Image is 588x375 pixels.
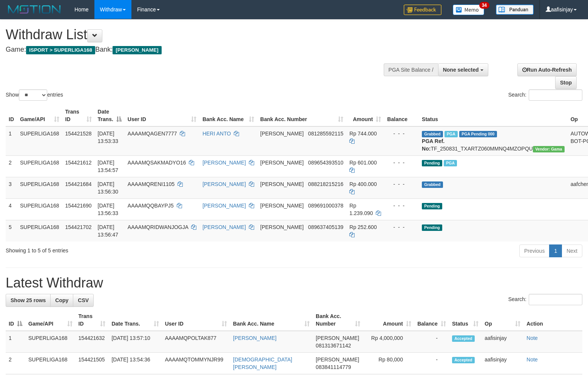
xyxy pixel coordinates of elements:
[6,177,17,198] td: 3
[523,309,582,331] th: Action
[404,5,441,15] img: Feedback.jpg
[6,353,25,374] td: 2
[98,131,119,144] span: [DATE] 13:53:33
[108,353,162,374] td: [DATE] 13:54:36
[128,181,175,187] span: AAAAMQRENI1105
[125,105,199,126] th: User ID: activate to sort column ascending
[260,160,304,166] span: [PERSON_NAME]
[17,198,62,220] td: SUPERLIGA168
[202,160,246,166] a: [PERSON_NAME]
[6,244,239,254] div: Showing 1 to 5 of 5 entries
[98,224,119,238] span: [DATE] 13:56:47
[25,331,76,353] td: SUPERLIGA168
[6,198,17,220] td: 4
[108,331,162,353] td: [DATE] 13:57:10
[422,160,442,166] span: Pending
[257,105,346,126] th: Bank Acc. Number: activate to sort column ascending
[316,335,359,341] span: [PERSON_NAME]
[65,131,92,137] span: 154421528
[11,297,46,303] span: Show 25 rows
[363,309,414,331] th: Amount: activate to sort column ascending
[349,181,377,187] span: Rp 400.000
[422,181,443,188] span: Grabbed
[482,331,523,353] td: aafisinjay
[65,160,92,166] span: 154421612
[6,331,25,353] td: 1
[6,275,582,290] h1: Latest Withdraw
[529,294,582,305] input: Search:
[113,46,161,54] span: [PERSON_NAME]
[17,126,62,156] td: SUPERLIGA168
[562,244,582,257] a: Next
[128,224,188,230] span: AAAAMQRIDWANJOGJA
[449,309,482,331] th: Status: activate to sort column ascending
[308,181,343,187] span: Copy 088218215216 to clipboard
[199,105,257,126] th: Bank Acc. Name: activate to sort column ascending
[26,46,95,54] span: ISPORT > SUPERLIGA168
[526,335,538,341] a: Note
[260,131,304,137] span: [PERSON_NAME]
[6,220,17,241] td: 5
[162,309,230,331] th: User ID: activate to sort column ascending
[98,160,119,173] span: [DATE] 13:54:57
[549,244,562,257] a: 1
[230,309,313,331] th: Bank Acc. Name: activate to sort column ascending
[508,89,582,101] label: Search:
[6,27,384,42] h1: Withdraw List
[308,131,343,137] span: Copy 081285592115 to clipboard
[6,4,63,15] img: MOTION_logo.png
[260,181,304,187] span: [PERSON_NAME]
[6,294,51,307] a: Show 25 rows
[55,297,68,303] span: Copy
[517,63,577,76] a: Run Auto-Refresh
[316,357,359,363] span: [PERSON_NAME]
[519,244,549,257] a: Previous
[202,131,231,137] a: HERI ANTO
[260,224,304,230] span: [PERSON_NAME]
[202,224,246,230] a: [PERSON_NAME]
[128,160,186,166] span: AAAAMQSAKMADYO16
[162,353,230,374] td: AAAAMQTOMMYNJR99
[19,89,47,101] select: Showentries
[349,224,377,230] span: Rp 252.600
[73,294,94,307] a: CSV
[419,126,568,156] td: TF_250831_TXARTZ060MMNQ4MZOPQU
[233,335,276,341] a: [PERSON_NAME]
[452,357,475,363] span: Accepted
[349,131,377,137] span: Rp 744.000
[162,331,230,353] td: AAAAMQPOLTAK877
[76,353,109,374] td: 154421505
[422,131,443,137] span: Grabbed
[6,105,17,126] th: ID
[6,155,17,177] td: 2
[363,353,414,374] td: Rp 80,000
[17,105,62,126] th: Game/API: activate to sort column ascending
[414,331,449,353] td: -
[444,160,457,166] span: Marked by aafsengchandara
[482,353,523,374] td: aafisinjay
[76,309,109,331] th: Trans ID: activate to sort column ascending
[496,5,534,15] img: panduan.png
[98,181,119,195] span: [DATE] 13:56:30
[17,220,62,241] td: SUPERLIGA168
[555,76,577,89] a: Stop
[414,353,449,374] td: -
[6,126,17,156] td: 1
[128,131,177,137] span: AAAAMQAGEN7777
[108,309,162,331] th: Date Trans.: activate to sort column ascending
[202,181,246,187] a: [PERSON_NAME]
[384,105,419,126] th: Balance
[98,203,119,216] span: [DATE] 13:56:33
[308,160,343,166] span: Copy 089654393510 to clipboard
[65,224,92,230] span: 154421702
[17,177,62,198] td: SUPERLIGA168
[508,294,582,305] label: Search:
[479,2,489,9] span: 34
[459,131,497,137] span: PGA Pending
[316,343,351,349] span: Copy 081313671142 to clipboard
[387,223,416,231] div: - - -
[25,353,76,374] td: SUPERLIGA168
[387,159,416,166] div: - - -
[363,331,414,353] td: Rp 4,000,000
[95,105,125,126] th: Date Trans.: activate to sort column descending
